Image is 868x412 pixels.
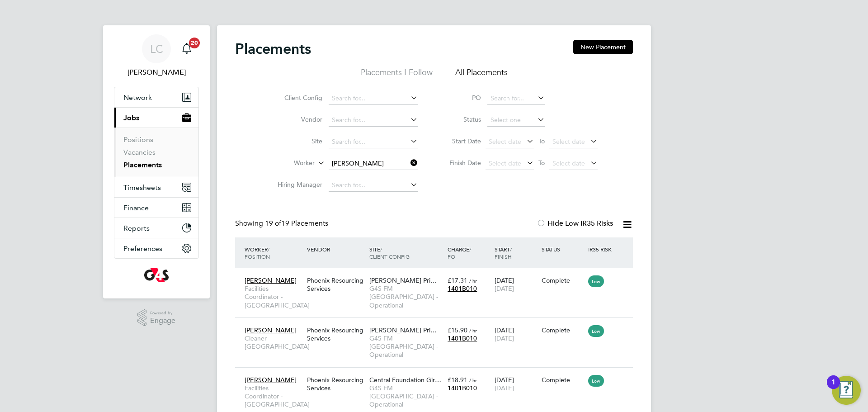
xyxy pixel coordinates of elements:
label: Client Config [270,94,322,102]
a: Positions [123,135,153,144]
h2: Placements [235,40,311,58]
span: £18.91 [448,376,467,384]
span: 1401B010 [448,334,477,342]
span: / hr [469,277,477,284]
button: New Placement [573,40,633,54]
a: 20 [178,34,196,63]
div: Showing [235,219,330,228]
input: Search for... [329,157,418,170]
span: / Finish [495,246,512,260]
span: 1401B010 [448,384,477,392]
div: Vendor [305,241,367,257]
input: Search for... [329,114,418,127]
span: £15.90 [448,326,467,334]
span: £17.31 [448,276,467,284]
span: Network [123,93,152,102]
img: g4s-logo-retina.png [144,268,169,282]
span: To [536,135,547,147]
input: Search for... [329,179,418,192]
span: [PERSON_NAME] Pri… [369,326,437,334]
span: Facilities Coordinator - [GEOGRAPHIC_DATA] [245,384,302,409]
div: Worker [242,241,305,265]
a: [PERSON_NAME]Facilities Coordinator - [GEOGRAPHIC_DATA]Phoenix Resourcing Services[PERSON_NAME] P... [242,271,633,279]
span: Reports [123,224,150,232]
button: Open Resource Center, 1 new notification [832,376,861,405]
span: G4S FM [GEOGRAPHIC_DATA] - Operational [369,334,443,359]
a: Vacancies [123,148,156,156]
span: To [536,157,547,169]
span: Select date [489,159,521,167]
div: Charge [445,241,492,265]
input: Search for... [329,92,418,105]
a: Placements [123,161,162,169]
input: Search for... [487,92,545,105]
label: Start Date [440,137,481,145]
span: [PERSON_NAME] Pri… [369,276,437,284]
div: Status [539,241,586,257]
span: 19 Placements [265,219,328,228]
input: Search for... [329,136,418,148]
a: [PERSON_NAME]Cleaner - [GEOGRAPHIC_DATA]Phoenix Resourcing Services[PERSON_NAME] Pri…G4S FM [GEOG... [242,321,633,329]
div: Complete [542,276,584,284]
span: Timesheets [123,183,161,192]
div: Jobs [114,128,198,177]
span: [DATE] [495,334,514,342]
button: Preferences [114,238,198,258]
span: / Client Config [369,246,410,260]
button: Reports [114,218,198,238]
label: Vendor [270,115,322,123]
a: Powered byEngage [137,309,176,327]
span: Facilities Coordinator - [GEOGRAPHIC_DATA] [245,284,302,309]
span: [DATE] [495,384,514,392]
div: [DATE] [492,371,539,397]
label: Site [270,137,322,145]
label: Finish Date [440,159,481,167]
span: 19 of [265,219,281,228]
div: Start [492,241,539,265]
input: Select one [487,114,545,127]
label: Status [440,115,481,123]
span: Select date [489,137,521,146]
span: [PERSON_NAME] [245,326,297,334]
label: Worker [263,159,315,168]
span: [DATE] [495,284,514,293]
div: Complete [542,376,584,384]
span: / hr [469,377,477,384]
li: Placements I Follow [361,67,433,83]
span: [PERSON_NAME] [245,376,297,384]
span: 20 [189,38,200,48]
a: LC[PERSON_NAME] [114,34,199,78]
label: Hide Low IR35 Risks [537,219,613,228]
span: Lilingxi Chen [114,67,199,78]
div: Site [367,241,445,265]
div: [DATE] [492,322,539,347]
span: Low [588,275,604,287]
button: Finance [114,198,198,218]
a: Go to home page [114,268,199,282]
div: [DATE] [492,272,539,297]
nav: Main navigation [103,25,210,298]
span: Jobs [123,114,139,122]
button: Jobs [114,108,198,128]
li: All Placements [455,67,508,83]
span: Preferences [123,244,162,253]
span: Cleaner - [GEOGRAPHIC_DATA] [245,334,302,350]
button: Network [114,87,198,107]
div: 1 [831,382,835,394]
span: 1401B010 [448,284,477,293]
span: Low [588,325,604,337]
div: Phoenix Resourcing Services [305,322,367,347]
span: G4S FM [GEOGRAPHIC_DATA] - Operational [369,384,443,409]
span: Select date [552,159,585,167]
span: LC [150,43,163,55]
div: IR35 Risk [586,241,617,257]
span: Low [588,375,604,387]
span: Central Foundation Gir… [369,376,441,384]
div: Complete [542,326,584,334]
div: Phoenix Resourcing Services [305,371,367,397]
span: Finance [123,204,149,212]
span: / hr [469,327,477,334]
span: G4S FM [GEOGRAPHIC_DATA] - Operational [369,284,443,309]
button: Timesheets [114,177,198,197]
label: PO [440,94,481,102]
